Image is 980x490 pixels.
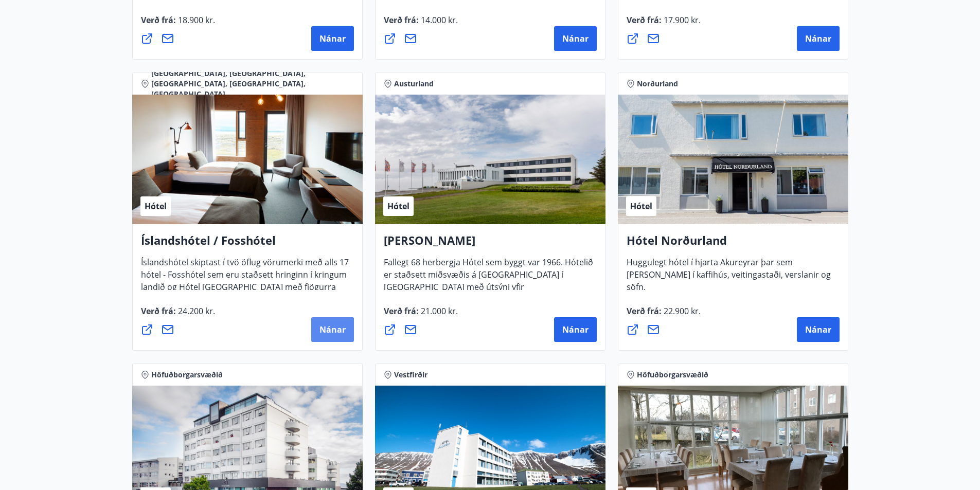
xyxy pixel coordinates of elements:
button: Nánar [797,317,840,342]
span: 21.000 kr. [419,305,458,317]
span: Nánar [562,324,589,335]
span: Verð frá : [627,14,701,34]
h4: [PERSON_NAME] [384,232,597,256]
span: Íslandshótel skiptast í tvö öflug vörumerki með alls 17 hótel - Fosshótel sem eru staðsett hringi... [141,257,349,313]
span: Hótel [630,201,652,212]
span: Verð frá : [141,305,215,325]
span: Verð frá : [384,14,458,34]
span: Nánar [319,33,346,44]
span: Huggulegt hótel í hjarta Akureyrar þar sem [PERSON_NAME] í kaffihús, veitingastaði, verslanir og ... [627,257,831,301]
span: Norðurland [637,79,678,89]
span: 14.000 kr. [419,14,458,26]
span: Höfuðborgarsvæðið [151,370,223,380]
span: Hótel [145,201,167,212]
span: Nánar [805,324,831,335]
span: [GEOGRAPHIC_DATA], [GEOGRAPHIC_DATA], [GEOGRAPHIC_DATA], [GEOGRAPHIC_DATA], [GEOGRAPHIC_DATA] [151,68,354,99]
span: Nánar [562,33,589,44]
h4: Íslandshótel / Fosshótel [141,232,354,256]
button: Nánar [797,26,840,51]
span: Höfuðborgarsvæðið [637,370,708,380]
span: Verð frá : [627,305,701,325]
span: Vestfirðir [394,370,427,380]
span: Verð frá : [384,305,458,325]
button: Nánar [554,317,597,342]
h4: Hótel Norðurland [627,232,840,256]
span: Fallegt 68 herbergja Hótel sem byggt var 1966. Hótelið er staðsett miðsvæðis á [GEOGRAPHIC_DATA] ... [384,257,593,313]
span: Verð frá : [141,14,215,34]
span: Hótel [387,201,409,212]
span: Nánar [805,33,831,44]
span: 17.900 kr. [662,14,701,26]
span: Austurland [394,79,434,89]
span: 24.200 kr. [176,305,215,317]
button: Nánar [554,26,597,51]
span: 18.900 kr. [176,14,215,26]
span: Nánar [319,324,346,335]
button: Nánar [311,317,354,342]
button: Nánar [311,26,354,51]
span: 22.900 kr. [662,305,701,317]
